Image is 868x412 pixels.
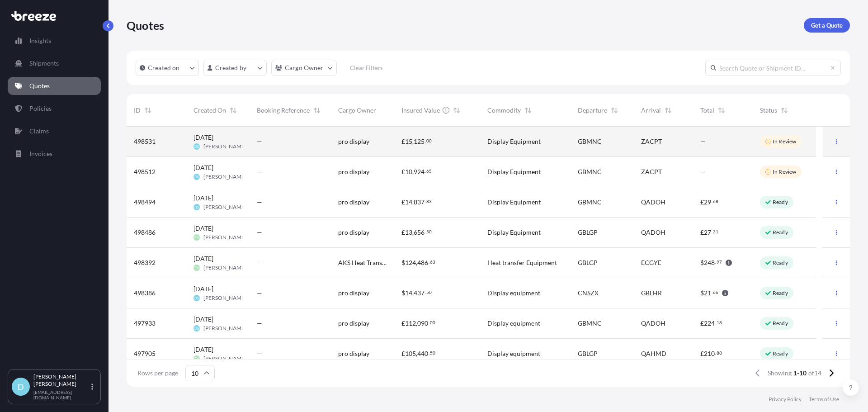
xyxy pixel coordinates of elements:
[416,260,417,266] span: ,
[134,228,156,237] span: 498486
[257,167,262,176] span: —
[578,349,598,358] span: GBLGP
[715,351,716,355] span: .
[412,138,414,145] span: ,
[700,260,704,266] span: $
[203,143,246,150] span: [PERSON_NAME]
[641,258,661,267] span: ECGYE
[704,350,715,357] span: 210
[426,230,432,233] span: 50
[401,320,405,327] span: £
[401,199,405,205] span: £
[405,350,416,357] span: 105
[414,138,425,145] span: 125
[401,138,405,145] span: £
[809,396,839,403] a: Terms of Use
[429,351,429,355] span: .
[417,320,428,327] span: 090
[29,81,50,90] p: Quotes
[487,258,557,267] span: Heat transfer Equipment
[704,199,711,205] span: 29
[193,284,213,294] span: [DATE]
[578,289,599,298] span: CNSZX
[578,167,602,176] span: GBMNC
[136,60,199,76] button: createdOn Filter options
[578,106,607,115] span: Departure
[257,289,262,298] span: —
[773,289,788,297] p: Ready
[430,260,435,264] span: 63
[487,137,541,146] span: Display Equipment
[412,290,414,296] span: ,
[405,320,416,327] span: 112
[760,106,777,115] span: Status
[29,104,52,113] p: Policies
[713,230,718,233] span: 31
[194,263,199,272] span: FV
[134,167,156,176] span: 498512
[193,345,213,354] span: [DATE]
[804,18,850,33] a: Get a Quote
[773,199,788,206] p: Ready
[257,198,262,207] span: —
[142,105,153,116] button: Sort
[700,229,704,236] span: £
[712,200,712,203] span: .
[705,60,841,76] input: Search Quote or Shipment ID...
[8,77,101,95] a: Quotes
[641,319,665,328] span: QADOH
[487,228,541,237] span: Display Equipment
[405,290,412,296] span: 14
[793,369,807,378] span: 1-10
[203,294,246,302] span: [PERSON_NAME]
[134,198,156,207] span: 498494
[193,163,213,172] span: [DATE]
[193,315,213,324] span: [DATE]
[523,105,533,116] button: Sort
[257,258,262,267] span: —
[425,139,426,142] span: .
[700,199,704,205] span: £
[451,105,462,116] button: Sort
[257,137,262,146] span: —
[429,260,429,264] span: .
[768,369,792,378] span: Showing
[578,198,602,207] span: GBMNC
[641,289,662,298] span: GBLHR
[429,321,429,324] span: .
[193,133,213,142] span: [DATE]
[341,61,392,75] button: Clear Filters
[487,167,541,176] span: Display Equipment
[203,60,267,76] button: createdBy Filter options
[769,396,802,403] p: Privacy Policy
[773,229,788,236] p: Ready
[193,194,213,203] span: [DATE]
[203,325,246,332] span: [PERSON_NAME]
[717,351,722,355] span: 88
[704,229,711,236] span: 27
[33,373,90,388] p: [PERSON_NAME] [PERSON_NAME]
[417,260,428,266] span: 486
[350,63,383,72] p: Clear Filters
[193,224,213,233] span: [DATE]
[401,229,405,236] span: £
[285,63,324,72] p: Cargo Owner
[426,170,432,173] span: 65
[311,105,322,116] button: Sort
[401,106,440,115] span: Insured Value
[712,230,712,233] span: .
[338,289,369,298] span: pro display
[487,319,540,328] span: Display equipment
[717,260,722,264] span: 97
[194,354,199,363] span: FV
[641,228,665,237] span: QADOH
[338,258,387,267] span: AKS Heat Transfer Ltd
[29,127,49,136] p: Claims
[203,173,246,180] span: [PERSON_NAME]
[29,59,59,68] p: Shipments
[716,105,727,116] button: Sort
[663,105,674,116] button: Sort
[425,230,426,233] span: .
[148,63,180,72] p: Created on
